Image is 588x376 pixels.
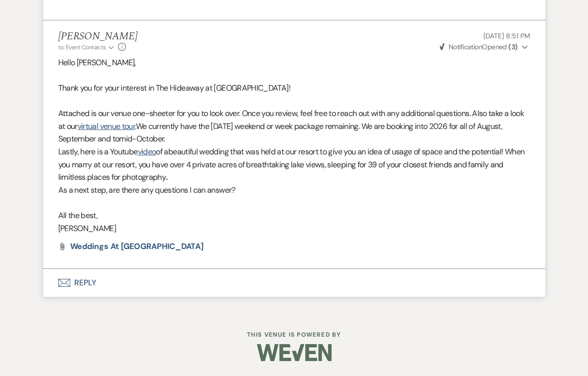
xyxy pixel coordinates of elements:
strong: ( 3 ) [508,42,517,51]
span: Opened [440,42,518,51]
span: We currently have the [DATE] weekend or week package remaining. We are booking into 2026 for all ... [58,121,503,144]
span: to: Event Contacts [58,43,106,51]
span: As a next step, are there any questions I can answer? [58,185,235,195]
span: Thank you for your interest in The Hideaway at [GEOGRAPHIC_DATA]! [58,83,290,93]
button: NotificationOpened (3) [438,42,530,52]
p: beautiful wedding that was held at our resort to give you an idea of usage of space and the poten... [58,145,530,184]
span: [DATE] 8:51 PM [483,31,530,40]
a: virtual venue tour [78,121,135,131]
span: mid-October. [119,133,165,144]
p: Hello [PERSON_NAME], [58,56,530,69]
h5: [PERSON_NAME] [58,30,137,43]
p: [PERSON_NAME] [58,222,530,235]
button: Reply [43,269,545,297]
span: All the best, [58,210,98,221]
a: video [138,146,156,157]
span: Notification [449,42,482,51]
p: . [58,107,530,145]
span: Attached is our venue one-sheeter for you to look over. Once you review, feel free to reach out w... [58,108,524,131]
span: Lastly, here is a Youtube [58,146,138,157]
span: of a [156,146,168,157]
span: Weddings at [GEOGRAPHIC_DATA] [70,241,204,251]
button: to: Event Contacts [58,43,116,52]
a: Weddings at [GEOGRAPHIC_DATA] [70,243,204,251]
img: Weven Logo [257,335,332,370]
